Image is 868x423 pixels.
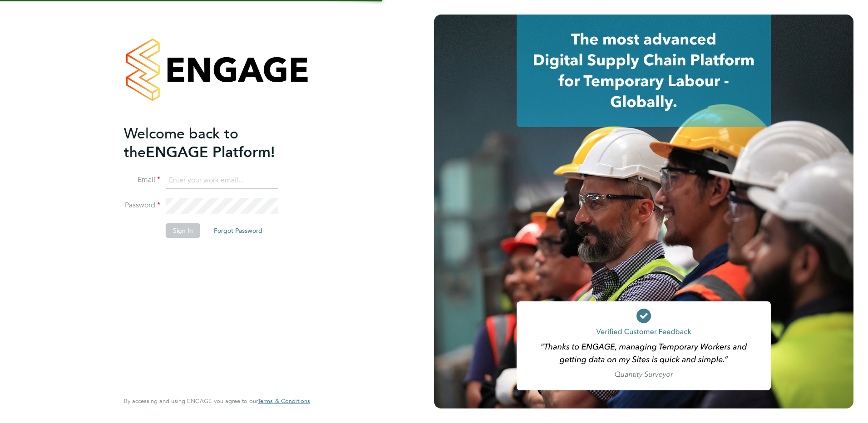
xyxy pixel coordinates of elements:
span: Terms & Conditions [258,397,310,405]
span: Welcome back to the [124,125,238,161]
a: Terms & Conditions [258,398,310,405]
h2: ENGAGE Platform! [124,124,301,162]
span: By accessing and using ENGAGE you agree to our [124,397,310,405]
input: Enter your work email... [166,172,278,189]
label: Password [124,201,160,210]
button: Forgot Password [207,223,270,238]
label: Email [124,175,160,185]
button: Sign In [166,223,200,238]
